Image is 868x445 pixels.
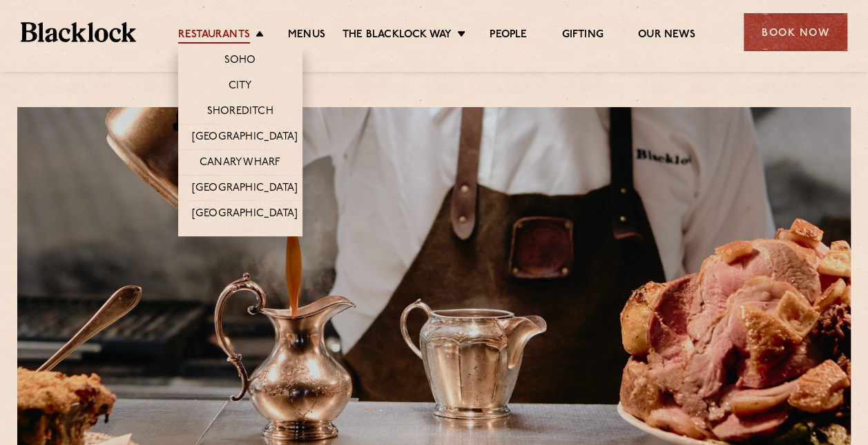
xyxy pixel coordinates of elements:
a: People [490,28,527,44]
a: The Blacklock Way [343,28,452,44]
a: [GEOGRAPHIC_DATA] [192,182,298,197]
a: Our News [638,28,695,44]
a: Restaurants [178,28,250,44]
div: Book Now [744,13,847,51]
a: [GEOGRAPHIC_DATA] [192,131,298,146]
a: City [229,79,252,95]
a: [GEOGRAPHIC_DATA] [192,207,298,223]
a: Canary Wharf [200,156,280,171]
img: BL_Textured_Logo-footer-cropped.svg [21,22,136,41]
a: Shoreditch [207,105,273,120]
a: Menus [288,28,325,44]
a: Soho [224,54,256,69]
a: Gifting [561,28,603,44]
